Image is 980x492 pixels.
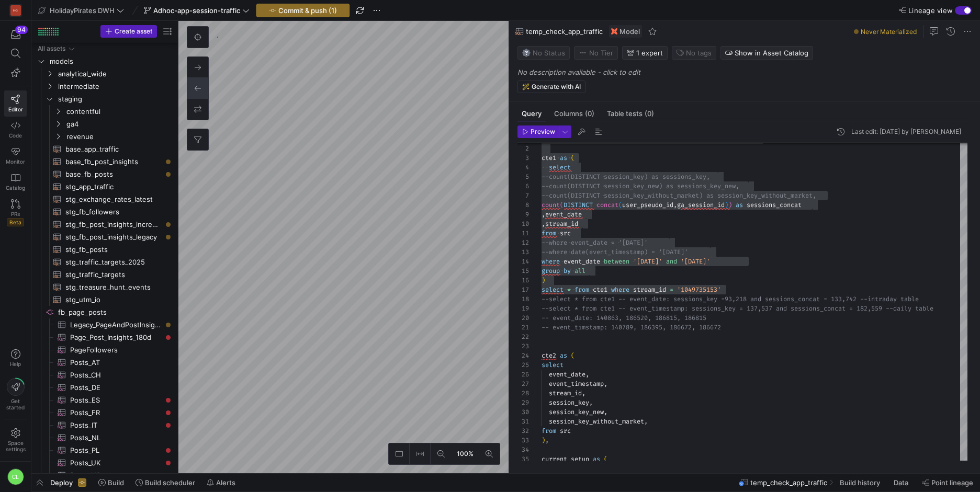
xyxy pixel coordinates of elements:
div: 15 [517,266,529,276]
span: Preview [531,128,555,135]
button: HolidayPirates DWH [36,4,127,17]
div: Press SPACE to select this row. [36,344,174,356]
div: Press SPACE to select this row. [36,243,174,256]
span: -- event_timstamp: 140789, 186395, 186672, 186672 [542,323,721,331]
span: No Tier [579,49,613,57]
button: Generate with AI [517,81,585,93]
span: stream_id [633,285,666,294]
div: 2 [517,144,529,153]
a: Code [4,117,27,143]
button: Build [94,474,129,491]
span: No tags [686,49,712,57]
span: , [589,398,593,407]
span: stg_fb_post_insights_increment​​​​​​​​​​ [65,219,162,231]
div: 94 [15,26,28,34]
div: 29 [517,398,529,407]
span: session_key_without_market [549,417,644,426]
span: concat [596,201,618,209]
span: Table tests [607,110,654,117]
span: ) [728,201,732,209]
span: --where event_date = '[DATE]' [542,238,648,247]
p: No description available - click to edit [517,68,976,76]
div: 33 [517,436,529,445]
div: 28 [517,388,529,398]
div: 14 [517,257,529,266]
span: Page_Post_Insights_180d​​​​​​​​​ [70,331,162,344]
a: HG [4,2,27,19]
span: Get started [6,398,25,410]
span: PRs [11,211,20,217]
span: -- event_date: 140863, 186520, 186815, 186815 [542,314,706,322]
button: Preview [517,125,559,138]
span: ) [725,201,728,209]
span: , [604,380,607,388]
span: ssion_key_without_market, [725,191,816,200]
span: models [50,55,172,67]
a: PageFollowers​​​​​​​​​ [36,344,174,356]
span: sessions_concat [747,201,802,209]
a: stg_treasure_hunt_events​​​​​​​​​​ [36,281,174,293]
span: '[DATE]' [633,257,662,266]
span: Build history [840,478,880,487]
div: 9 [517,210,529,219]
button: Create asset [100,25,157,38]
a: PRsBeta [4,195,27,231]
button: Alerts [202,474,240,491]
span: able [904,295,919,303]
span: Lineage view [908,6,953,15]
a: Catalog [4,169,27,195]
span: '1049735153' [677,285,721,294]
div: Press SPACE to select this row. [36,80,174,93]
span: , [644,417,648,426]
span: Catalog [6,185,25,191]
span: Posts_US​​​​​​​​​ [70,470,162,482]
div: Press SPACE to select this row. [36,93,174,105]
span: Deploy [50,478,73,487]
div: Press SPACE to select this row. [36,55,174,67]
div: Press SPACE to select this row. [36,419,174,431]
span: Point lineage [931,478,973,487]
div: 13 [517,247,529,257]
span: Commit & push (1) [278,6,337,15]
span: , [604,408,607,416]
span: cte1 [542,154,556,162]
span: as [736,201,743,209]
a: Posts_CH​​​​​​​​​ [36,369,174,381]
a: Posts_IT​​​​​​​​​ [36,419,174,431]
div: Last edit: [DATE] by [PERSON_NAME] [851,128,961,135]
span: 1 expert [636,49,663,57]
button: CL [4,466,27,488]
span: key = 137,537 and sessions_concat = 182,559 --dail [725,304,908,313]
div: 10 [517,219,529,228]
div: Press SPACE to select this row. [36,180,174,193]
span: ga4 [66,118,172,130]
span: event_date [549,370,585,379]
span: stg_utm_io​​​​​​​​​​ [65,294,162,306]
a: Posts_AT​​​​​​​​​ [36,356,174,369]
span: --select * from cte1 -- event_timestamp: sessions_ [542,304,725,313]
div: Press SPACE to select this row. [36,268,174,281]
span: , [673,201,677,209]
span: select [549,163,571,171]
div: 5 [517,172,529,181]
a: stg_traffic_targets_2025​​​​​​​​​​ [36,256,174,268]
span: Generate with AI [532,83,581,90]
span: as [593,455,600,463]
a: Monitor [4,143,27,169]
span: user_pseudo_id [622,201,673,209]
span: ( [571,154,575,162]
span: Build scheduler [145,478,195,487]
span: stg_fb_post_insights_legacy​​​​​​​​​​ [65,231,162,243]
div: 12 [517,238,529,247]
div: CL [7,468,24,485]
span: Alerts [216,478,235,487]
span: staging [58,93,172,105]
a: base_fb_post_insights​​​​​​​​​​ [36,155,174,168]
span: Posts_PL​​​​​​​​​ [70,444,162,456]
div: Press SPACE to select this row. [36,218,174,231]
div: 18 [517,294,529,304]
div: 31 [517,417,529,426]
a: stg_utm_io​​​​​​​​​​ [36,293,174,306]
a: Posts_ES​​​​​​​​​ [36,394,174,406]
span: (0) [585,110,594,117]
